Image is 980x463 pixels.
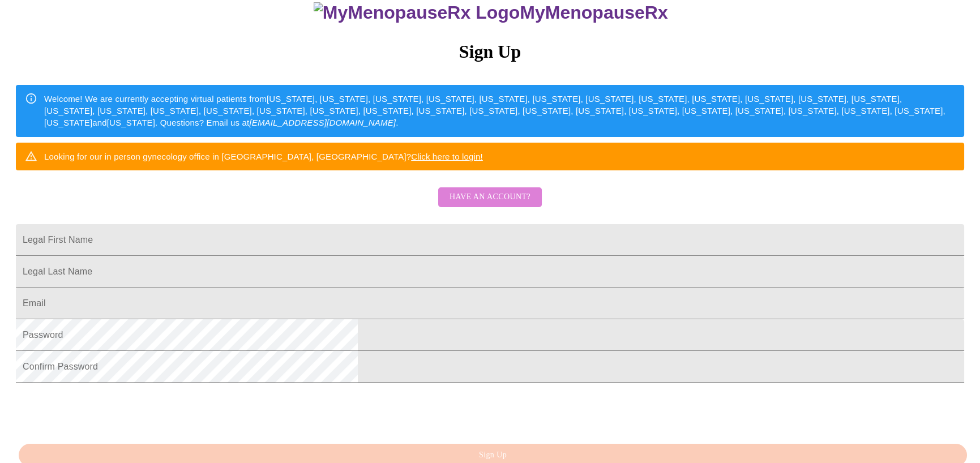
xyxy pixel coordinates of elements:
div: Looking for our in person gynecology office in [GEOGRAPHIC_DATA], [GEOGRAPHIC_DATA]? [44,146,483,167]
button: Have an account? [438,187,542,207]
div: Welcome! We are currently accepting virtual patients from [US_STATE], [US_STATE], [US_STATE], [US... [44,88,955,134]
h3: MyMenopauseRx [18,2,965,23]
h3: Sign Up [16,41,964,62]
img: MyMenopauseRx Logo [314,2,520,23]
span: Have an account? [450,190,530,204]
iframe: reCAPTCHA [16,388,188,432]
a: Have an account? [435,200,545,209]
em: [EMAIL_ADDRESS][DOMAIN_NAME] [249,118,396,127]
a: Click here to login! [411,152,483,161]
